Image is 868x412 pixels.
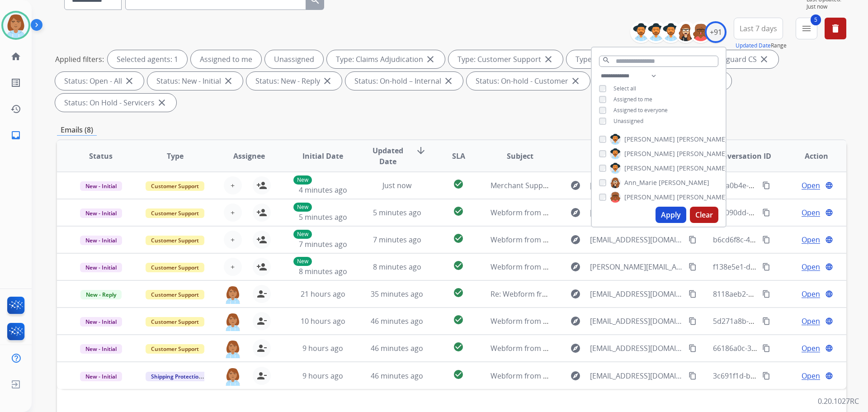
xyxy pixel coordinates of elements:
[689,50,778,68] div: Type: Reguard CS
[713,371,851,381] span: 3c691f1d-b749-4677-9798-0391c6ba2075
[762,317,770,325] mat-icon: content_copy
[736,42,787,49] span: Range
[825,372,833,380] mat-icon: language
[689,344,697,352] mat-icon: content_copy
[224,339,242,358] img: agent-avatar
[10,104,21,114] mat-icon: history
[590,234,683,245] span: [EMAIL_ADDRESS][DOMAIN_NAME]
[371,343,423,353] span: 46 minutes ago
[689,372,697,380] mat-icon: content_copy
[293,257,312,266] p: New
[570,234,581,245] mat-icon: explore
[55,94,176,112] div: Status: On Hold - Servicers
[293,175,312,185] p: New
[802,370,820,381] span: Open
[224,312,242,331] img: agent-avatar
[299,212,347,222] span: 5 minutes ago
[231,207,235,218] span: +
[452,151,465,161] span: SLA
[371,289,423,299] span: 35 minutes ago
[167,151,184,161] span: Type
[55,72,144,90] div: Status: Open - All
[801,23,812,34] mat-icon: menu
[373,262,421,272] span: 8 minutes ago
[57,124,97,136] p: Emails (8)
[467,72,590,90] div: Status: On-hold - Customer
[293,203,312,212] p: New
[613,117,643,125] span: Unassigned
[624,193,675,202] span: [PERSON_NAME]
[825,290,833,298] mat-icon: language
[613,95,652,103] span: Assigned to me
[762,263,770,271] mat-icon: content_copy
[802,289,820,299] span: Open
[223,76,234,86] mat-icon: close
[713,235,849,245] span: b6cd6f8c-486d-43d3-92ed-0bf38babecf5
[825,263,833,271] mat-icon: language
[453,260,464,271] mat-icon: check_circle
[656,207,686,223] button: Apply
[689,290,697,298] mat-icon: content_copy
[570,289,581,299] mat-icon: explore
[10,77,21,88] mat-icon: list_alt
[108,50,187,68] div: Selected agents: 1
[3,13,28,38] img: avatar
[293,230,312,239] p: New
[566,50,685,68] div: Type: Shipping Protection
[796,18,817,39] button: 5
[825,344,833,352] mat-icon: language
[491,180,747,190] span: Merchant Support #659233: How would you rate the support you received?
[624,135,675,144] span: [PERSON_NAME]
[302,371,343,381] span: 9 hours ago
[299,266,347,276] span: 8 minutes ago
[224,258,242,276] button: +
[543,54,554,65] mat-icon: close
[713,151,771,161] span: Conversation ID
[762,208,770,217] mat-icon: content_copy
[425,54,436,65] mat-icon: close
[373,208,421,218] span: 5 minutes ago
[590,207,683,218] span: [EMAIL_ADDRESS][DOMAIN_NAME]
[327,50,445,68] div: Type: Claims Adjudication
[491,316,695,326] span: Webform from [EMAIL_ADDRESS][DOMAIN_NAME] on [DATE]
[10,130,21,141] mat-icon: inbox
[825,317,833,325] mat-icon: language
[802,316,820,327] span: Open
[453,369,464,380] mat-icon: check_circle
[147,72,243,90] div: Status: New - Initial
[590,343,683,354] span: [EMAIL_ADDRESS][DOMAIN_NAME]
[713,343,848,353] span: 66186a0c-364f-4370-8412-15a231972fa3
[677,193,727,202] span: [PERSON_NAME]
[677,164,727,173] span: [PERSON_NAME]
[80,317,122,327] span: New - Initial
[371,316,423,326] span: 46 minutes ago
[256,370,267,381] mat-icon: person_remove
[590,180,683,191] span: [EMAIL_ADDRESS][DOMAIN_NAME]
[146,372,208,381] span: Shipping Protection
[740,27,777,30] span: Last 7 days
[80,263,122,272] span: New - Initial
[55,54,104,65] p: Applied filters:
[624,164,675,173] span: [PERSON_NAME]
[224,367,242,386] img: agent-avatar
[734,18,783,39] button: Last 7 days
[772,140,846,172] th: Action
[453,341,464,352] mat-icon: check_circle
[322,76,333,86] mat-icon: close
[443,76,454,86] mat-icon: close
[256,234,267,245] mat-icon: person_add
[146,317,204,327] span: Customer Support
[689,317,697,325] mat-icon: content_copy
[299,239,347,249] span: 7 minutes ago
[713,262,846,272] span: f138e5e1-d7f1-4a85-9384-ab815a34cffe
[802,180,820,191] span: Open
[382,180,411,190] span: Just now
[736,42,771,49] button: Updated Date
[807,3,846,10] span: Just now
[146,290,204,299] span: Customer Support
[570,370,581,381] mat-icon: explore
[491,262,751,272] span: Webform from [PERSON_NAME][EMAIL_ADDRESS][DOMAIN_NAME] on [DATE]
[491,343,695,353] span: Webform from [EMAIL_ADDRESS][DOMAIN_NAME] on [DATE]
[371,371,423,381] span: 46 minutes ago
[570,180,581,191] mat-icon: explore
